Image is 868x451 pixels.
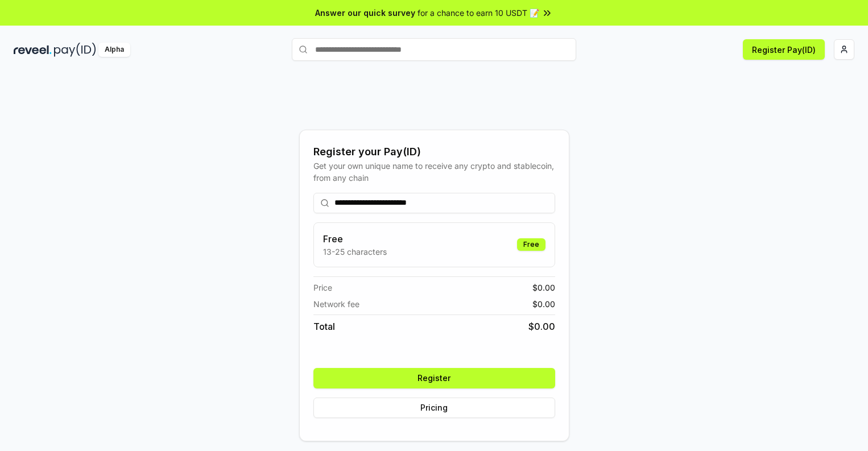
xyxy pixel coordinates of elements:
[323,232,387,246] h3: Free
[313,368,555,388] button: Register
[313,282,332,293] span: Price
[313,144,555,160] div: Register your Pay(ID)
[323,246,387,258] p: 13-25 characters
[98,43,130,57] div: Alpha
[532,298,555,310] span: $ 0.00
[54,43,96,57] img: pay_id
[532,282,555,293] span: $ 0.00
[313,160,555,184] div: Get your own unique name to receive any crypto and stablecoin, from any chain
[313,320,335,333] span: Total
[14,43,52,57] img: reveel_dark
[528,320,555,333] span: $ 0.00
[313,298,359,310] span: Network fee
[418,7,539,19] span: for a chance to earn 10 USDT 📝
[517,238,545,251] div: Free
[315,7,415,19] span: Answer our quick survey
[313,398,555,418] button: Pricing
[743,39,825,60] button: Register Pay(ID)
